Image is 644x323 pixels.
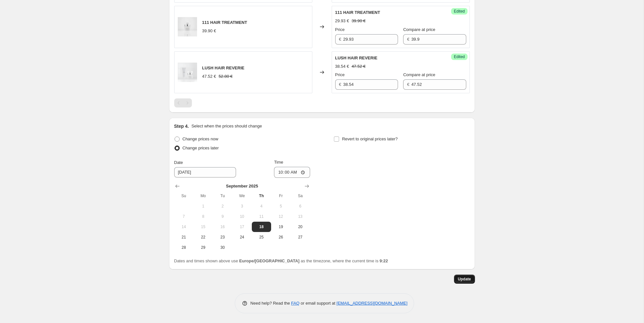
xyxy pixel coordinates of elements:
[235,224,249,229] span: 17
[380,258,388,263] b: 9:22
[213,222,232,232] button: Tuesday September 16 2025
[254,235,269,240] span: 25
[194,201,213,211] button: Monday September 1 2025
[202,28,216,33] span: 39.90 €
[213,232,232,242] button: Tuesday September 23 2025
[177,193,191,198] span: Su
[215,214,230,219] span: 9
[252,222,271,232] button: Today Thursday September 18 2025
[339,82,341,87] span: €
[174,242,194,253] button: Sunday September 28 2025
[196,214,210,219] span: 8
[299,301,336,306] span: or email support at
[403,27,435,32] span: Compare at price
[213,191,232,201] th: Tuesday
[232,201,251,211] button: Wednesday September 3 2025
[232,191,251,201] th: Wednesday
[342,136,398,141] span: Revert to original prices later?
[177,245,191,250] span: 28
[174,98,192,107] nav: Pagination
[302,182,311,191] button: Show next month, October 2025
[458,277,471,282] span: Update
[196,245,210,250] span: 29
[177,224,191,229] span: 14
[215,193,230,198] span: Tu
[178,63,197,82] img: LushHairReveire_enhanced_80x.png
[235,235,249,240] span: 24
[194,191,213,201] th: Monday
[174,123,189,129] h2: Step 4.
[174,191,194,201] th: Sunday
[235,214,249,219] span: 10
[407,82,409,87] span: €
[215,245,230,250] span: 30
[183,136,218,141] span: Change prices now
[254,224,269,229] span: 18
[335,27,345,32] span: Price
[271,211,290,222] button: Friday September 12 2025
[202,74,216,79] span: 47.52 €
[254,193,269,198] span: Th
[254,204,269,209] span: 4
[290,222,310,232] button: Saturday September 20 2025
[290,191,310,201] th: Saturday
[274,235,288,240] span: 26
[254,214,269,219] span: 11
[196,193,210,198] span: Mo
[271,222,290,232] button: Friday September 19 2025
[235,193,249,198] span: We
[213,242,232,253] button: Tuesday September 30 2025
[232,232,251,242] button: Wednesday September 24 2025
[183,146,219,150] span: Change prices later
[215,224,230,229] span: 16
[403,72,435,77] span: Compare at price
[174,211,194,222] button: Sunday September 7 2025
[291,301,299,306] a: FAQ
[339,37,341,42] span: €
[177,235,191,240] span: 21
[252,211,271,222] button: Thursday September 11 2025
[239,258,299,263] b: Europe/[GEOGRAPHIC_DATA]
[194,222,213,232] button: Monday September 15 2025
[191,123,262,129] p: Select when the prices should change
[174,232,194,242] button: Sunday September 21 2025
[252,191,271,201] th: Thursday
[251,301,291,306] span: Need help? Read the
[196,224,210,229] span: 15
[271,201,290,211] button: Friday September 5 2025
[252,232,271,242] button: Thursday September 25 2025
[336,301,407,306] a: [EMAIL_ADDRESS][DOMAIN_NAME]
[174,258,388,263] span: Dates and times shown above use as the timezone, where the current time is
[335,56,377,60] span: LUSH HAIR REVERIE
[271,232,290,242] button: Friday September 26 2025
[194,232,213,242] button: Monday September 22 2025
[335,10,380,15] span: 111 HAIR TREATMENT
[194,211,213,222] button: Monday September 8 2025
[194,242,213,253] button: Monday September 29 2025
[232,211,251,222] button: Wednesday September 10 2025
[274,224,288,229] span: 19
[271,191,290,201] th: Friday
[178,17,197,36] img: Masqmai_abril209820_80x.jpg
[202,66,244,70] span: LUSH HAIR REVERIE
[174,222,194,232] button: Sunday September 14 2025
[335,64,349,69] span: 38.54 €
[407,37,409,42] span: €
[232,222,251,232] button: Wednesday September 17 2025
[290,201,310,211] button: Saturday September 6 2025
[290,211,310,222] button: Saturday September 13 2025
[293,214,307,219] span: 13
[454,275,475,284] button: Update
[352,64,365,69] span: 47.52 €
[173,182,182,191] button: Show previous month, August 2025
[213,201,232,211] button: Tuesday September 2 2025
[177,214,191,219] span: 7
[290,232,310,242] button: Saturday September 27 2025
[274,167,310,178] input: 12:00
[274,160,283,165] span: Time
[335,18,349,23] span: 29.93 €
[293,235,307,240] span: 27
[235,204,249,209] span: 3
[335,72,345,77] span: Price
[274,204,288,209] span: 5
